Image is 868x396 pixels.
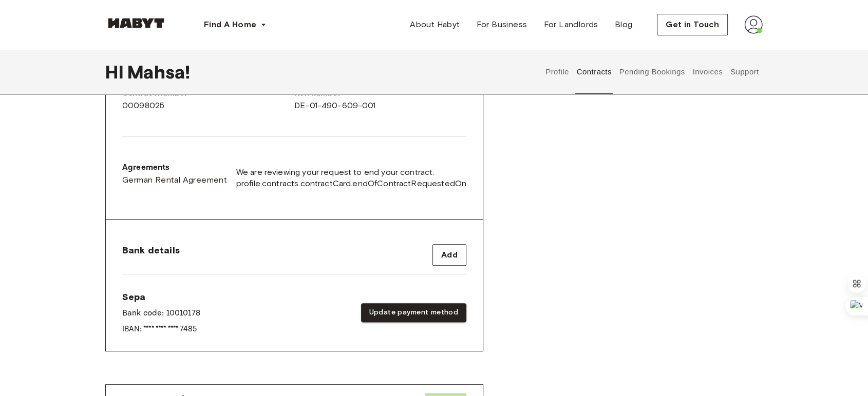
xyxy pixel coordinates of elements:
[361,303,466,322] button: Update payment method
[196,14,275,35] button: Find A Home
[105,18,167,28] img: Habyt
[122,291,200,303] span: Sepa
[294,87,466,112] div: DE-01-490-609-001
[122,174,227,186] a: German Rental Agreement
[542,49,763,94] div: user profile tabs
[468,14,536,35] a: For Business
[744,15,763,34] img: avatar
[535,14,606,35] a: For Landlords
[432,244,466,266] button: Add
[441,249,458,261] span: Add
[691,49,724,94] button: Invoices
[607,14,641,35] a: Blog
[127,61,190,83] span: Mahsa !
[666,18,719,31] span: Get in Touch
[544,49,571,94] button: Profile
[477,18,527,31] span: For Business
[615,18,633,31] span: Blog
[402,14,468,35] a: About Habyt
[410,18,460,31] span: About Habyt
[236,178,466,189] span: profile.contracts.contractCard.endOfContractRequestedOn
[543,18,598,31] span: For Landlords
[236,167,466,178] span: We are reviewing your request to end your contract.
[105,61,127,83] span: Hi
[657,14,728,35] button: Get in Touch
[122,307,200,320] p: Bank code: 10010178
[122,87,294,112] div: 00098025
[204,18,256,31] span: Find A Home
[729,49,760,94] button: Support
[122,244,180,256] span: Bank details
[122,162,227,174] p: Agreements
[575,49,613,94] button: Contracts
[618,49,686,94] button: Pending Bookings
